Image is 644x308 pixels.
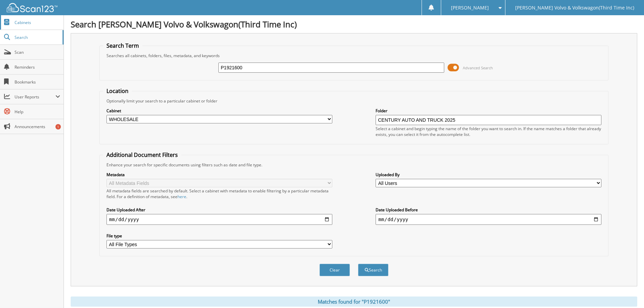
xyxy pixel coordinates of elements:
[515,6,634,10] span: [PERSON_NAME] Volvo & Volkswagon(Third Time Inc)
[103,98,605,104] div: Optionally limit your search to a particular cabinet or folder
[103,53,605,58] div: Searches all cabinets, folders, files, metadata, and keywords
[451,6,489,10] span: [PERSON_NAME]
[106,108,332,114] label: Cabinet
[376,126,601,137] div: Select a cabinet and begin typing the name of the folder you want to search in. If the name match...
[106,172,332,177] label: Metadata
[177,194,186,199] a: here
[319,264,350,276] button: Clear
[103,162,605,168] div: Enhance your search for specific documents using filters such as date and file type.
[71,19,637,30] h1: Search [PERSON_NAME] Volvo & Volkswagon(Third Time Inc)
[610,276,644,308] iframe: Chat Widget
[106,233,332,239] label: File type
[55,124,61,129] div: 1
[103,42,142,49] legend: Search Term
[103,151,181,159] legend: Additional Document Filters
[106,214,332,225] input: start
[376,108,601,114] label: Folder
[7,3,57,12] img: scan123-logo-white.svg
[15,124,60,129] span: Announcements
[376,207,601,213] label: Date Uploaded Before
[15,49,60,55] span: Scan
[15,94,55,100] span: User Reports
[376,214,601,225] input: end
[103,87,132,95] legend: Location
[15,64,60,70] span: Reminders
[15,20,60,25] span: Cabinets
[15,34,59,40] span: Search
[463,65,493,70] span: Advanced Search
[106,188,332,199] div: All metadata fields are searched by default. Select a cabinet with metadata to enable filtering b...
[106,207,332,213] label: Date Uploaded After
[15,109,60,115] span: Help
[358,264,388,276] button: Search
[15,79,60,85] span: Bookmarks
[71,297,637,307] div: Matches found for "P1921600"
[376,172,601,177] label: Uploaded By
